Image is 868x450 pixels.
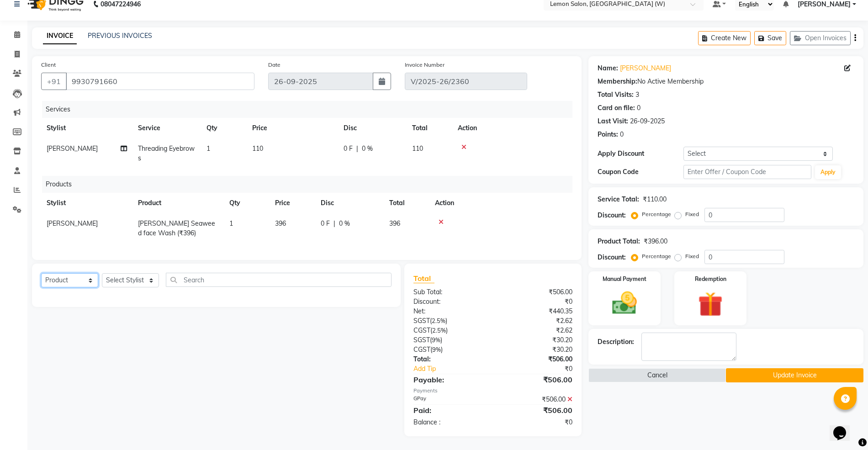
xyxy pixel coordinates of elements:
span: 110 [412,144,423,153]
div: Paid: [407,405,493,416]
span: 1 [206,144,210,153]
div: Total: [407,355,493,364]
div: ₹506.00 [493,287,579,297]
div: 0 [637,103,640,113]
a: INVOICE [43,28,77,44]
a: [PERSON_NAME] [620,64,671,73]
div: Apply Discount [598,149,683,159]
div: Points: [598,130,618,139]
div: Discount: [598,211,626,220]
img: _cash.svg [604,289,645,318]
button: Save [754,31,786,45]
th: Price [247,118,338,138]
th: Stylist [41,193,132,213]
th: Disc [315,193,384,213]
th: Action [429,193,572,213]
div: No Active Membership [598,77,854,86]
button: Create New [698,31,751,45]
div: Services [42,101,579,118]
span: 0 % [362,144,373,154]
th: Action [452,118,572,138]
div: 0 [620,130,624,139]
div: ( ) [407,326,493,335]
span: Total [413,274,434,283]
label: Fixed [685,210,699,218]
span: 9% [432,346,441,353]
th: Total [407,118,452,138]
span: SGST [413,336,430,344]
div: Payable: [407,374,493,385]
span: CGST [413,326,430,334]
input: Search by Name/Mobile/Email/Code [66,73,254,90]
div: Last Visit: [598,116,628,126]
div: ₹440.35 [493,307,579,316]
div: ( ) [407,345,493,355]
div: Products [42,176,579,193]
div: 3 [635,90,639,100]
label: Fixed [685,252,699,260]
span: Threading Eyebrows [138,144,195,162]
button: Open Invoices [790,31,851,45]
div: ₹506.00 [493,355,579,364]
div: Product Total: [598,237,640,246]
div: ₹0 [508,364,580,374]
span: [PERSON_NAME] Seaweed face Wash (₹396) [138,219,215,237]
div: Name: [598,64,618,73]
iframe: chat widget [830,413,859,441]
span: CGST [413,345,430,354]
div: Balance : [407,418,493,427]
div: Discount: [598,253,626,262]
span: 9% [432,336,440,344]
span: 396 [275,219,286,228]
th: Price [270,193,315,213]
div: ₹396.00 [644,237,667,246]
span: [PERSON_NAME] [47,144,98,153]
div: 26-09-2025 [630,116,665,126]
th: Qty [224,193,270,213]
th: Stylist [41,118,132,138]
button: +91 [41,73,67,90]
div: ₹30.20 [493,335,579,345]
input: Search [166,273,392,287]
div: GPay [407,395,493,404]
div: ₹30.20 [493,345,579,355]
div: ₹2.62 [493,316,579,326]
div: Net: [407,307,493,316]
span: [PERSON_NAME] [47,219,98,228]
div: Membership: [598,77,637,86]
span: 0 F [321,219,330,228]
label: Client [41,61,56,69]
img: _gift.svg [690,289,730,320]
span: | [356,144,358,154]
span: | [333,219,335,228]
div: Total Visits: [598,90,634,100]
div: Card on file: [598,103,635,113]
th: Disc [338,118,407,138]
div: ₹2.62 [493,326,579,335]
span: 2.5% [432,317,445,324]
div: ₹506.00 [493,374,579,385]
div: ₹0 [493,418,579,427]
span: 396 [389,219,400,228]
button: Apply [815,165,841,179]
span: 110 [252,144,263,153]
th: Qty [201,118,247,138]
th: Product [132,193,224,213]
div: Discount: [407,297,493,307]
span: 2.5% [432,327,446,334]
div: Sub Total: [407,287,493,297]
input: Enter Offer / Coupon Code [683,165,812,179]
th: Total [384,193,429,213]
div: ( ) [407,335,493,345]
label: Manual Payment [603,275,646,283]
a: PREVIOUS INVOICES [88,32,152,40]
th: Service [132,118,201,138]
div: ₹110.00 [643,195,667,204]
button: Cancel [588,368,726,382]
label: Invoice Number [405,61,445,69]
button: Update Invoice [726,368,863,382]
a: Add Tip [407,364,508,374]
span: 0 % [339,219,350,228]
label: Redemption [695,275,726,283]
div: Payments [413,387,572,395]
